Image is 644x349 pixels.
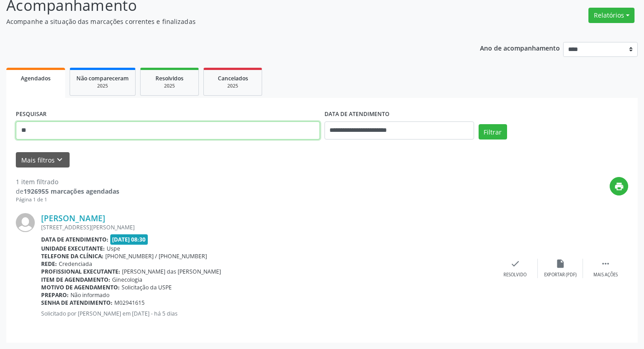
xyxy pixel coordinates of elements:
button: Filtrar [479,124,507,140]
b: Item de agendamento: [41,276,110,284]
i: print [614,181,624,191]
b: Unidade executante: [41,245,105,252]
div: Resolvido [503,272,526,278]
div: 2025 [76,83,129,89]
div: [STREET_ADDRESS][PERSON_NAME] [41,223,493,231]
i:  [601,259,611,269]
i: insert_drive_file [555,259,565,269]
div: Mais ações [593,272,618,278]
div: 2025 [210,83,255,89]
span: Resolvidos [155,74,183,82]
b: Preparo: [41,291,69,299]
div: 1 item filtrado [16,177,119,186]
i: keyboard_arrow_down [55,155,65,165]
span: Agendados [21,74,51,82]
span: Uspe [107,245,120,252]
span: Credenciada [59,260,92,268]
span: Ginecologia [112,276,142,284]
b: Motivo de agendamento: [41,284,120,291]
p: Solicitado por [PERSON_NAME] em [DATE] - há 5 dias [41,310,493,317]
span: Não compareceram [76,74,129,82]
b: Profissional executante: [41,268,120,275]
p: Acompanhe a situação das marcações correntes e finalizadas [6,17,448,26]
b: Data de atendimento: [41,236,108,243]
span: [DATE] 08:30 [110,234,148,245]
i: check [510,259,520,269]
img: img [16,213,35,232]
p: Ano de acompanhamento [480,42,560,53]
div: Exportar (PDF) [544,272,577,278]
label: DATA DE ATENDIMENTO [324,107,390,121]
a: [PERSON_NAME] [41,213,105,223]
label: PESQUISAR [16,107,47,121]
span: Solicitação da USPE [122,284,172,291]
div: 2025 [147,83,192,89]
button: print [610,177,628,195]
span: [PHONE_NUMBER] / [PHONE_NUMBER] [105,252,207,260]
b: Telefone da clínica: [41,252,103,260]
button: Mais filtroskeyboard_arrow_down [16,152,70,168]
span: Não informado [71,291,109,299]
b: Rede: [41,260,57,268]
b: Senha de atendimento: [41,299,113,307]
span: M02941615 [114,299,145,307]
button: Relatórios [588,8,635,23]
div: de [16,186,119,196]
div: Página 1 de 1 [16,196,119,204]
span: [PERSON_NAME] das [PERSON_NAME] [122,268,221,275]
strong: 1926955 marcações agendadas [24,187,119,195]
span: Cancelados [218,74,248,82]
